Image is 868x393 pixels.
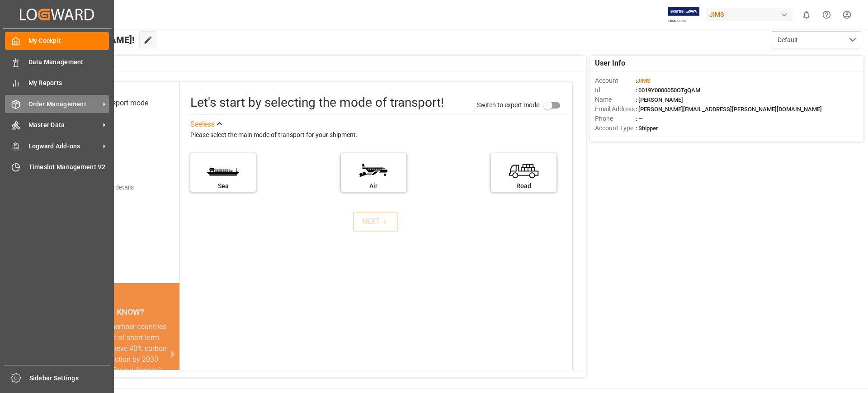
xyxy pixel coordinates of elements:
[195,181,251,191] div: Sea
[636,115,643,122] span: : —
[706,8,793,21] div: JIMS
[595,123,636,133] span: Account Type
[495,181,552,191] div: Road
[595,104,636,114] span: Email Address
[595,85,636,95] span: Id
[595,58,625,69] span: User Info
[477,101,539,108] span: Switch to expert mode
[28,78,109,88] span: My Reports
[637,77,651,84] span: JIMS
[796,5,816,25] button: show 0 new notifications
[636,106,822,113] span: : [PERSON_NAME][EMAIL_ADDRESS][PERSON_NAME][DOMAIN_NAME]
[190,119,215,130] div: See less
[636,77,651,84] span: :
[595,95,636,104] span: Name
[778,35,798,45] span: Default
[706,6,796,23] button: JIMS
[38,31,135,48] span: Hello [PERSON_NAME]!
[28,57,109,67] span: Data Management
[28,142,100,151] span: Logward Add-ons
[668,7,699,23] img: Exertis%20JAM%20-%20Email%20Logo.jpg_1722504956.jpg
[353,212,398,232] button: NEXT
[362,216,390,227] div: NEXT
[636,125,658,132] span: : Shipper
[49,303,179,322] div: DID YOU KNOW?
[190,130,566,141] div: Please select the main mode of transport for your shipment.
[28,99,100,109] span: Order Management
[5,32,109,50] a: My Cockpit
[816,5,837,25] button: Help Center
[595,76,636,85] span: Account
[28,36,109,46] span: My Cockpit
[636,87,700,94] span: : 0019Y0000050OTgQAM
[636,96,683,103] span: : [PERSON_NAME]
[29,374,110,383] span: Sidebar Settings
[60,322,169,376] div: In [DATE], IMO member countries approved a set of short-term measures to achieve 40% carbon emiss...
[771,31,861,48] button: open menu
[28,120,100,130] span: Master Data
[167,322,179,387] button: next slide / item
[595,114,636,123] span: Phone
[5,53,109,71] a: Data Management
[28,162,109,172] span: Timeslot Management V2
[345,181,402,191] div: Air
[190,93,444,112] div: Let's start by selecting the mode of transport!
